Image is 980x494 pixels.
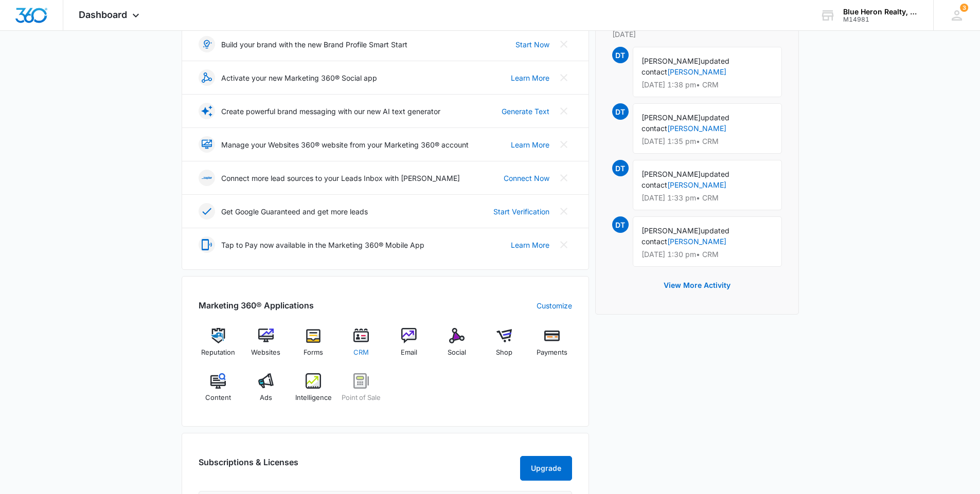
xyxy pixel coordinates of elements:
a: Start Now [515,39,549,50]
a: Learn More [511,139,549,150]
span: Point of Sale [342,393,381,403]
span: [PERSON_NAME] [642,57,701,65]
div: account name [843,8,918,16]
p: Tap to Pay now available in the Marketing 360® Mobile App [221,240,424,250]
a: Learn More [511,72,549,83]
span: [PERSON_NAME] [642,113,701,122]
p: Create powerful brand messaging with our new AI text generator [221,106,440,117]
button: Close [556,69,572,86]
a: [PERSON_NAME] [667,237,726,246]
button: Close [556,136,572,153]
span: [PERSON_NAME] [642,170,701,178]
p: [DATE] 1:35 pm • CRM [642,138,773,145]
span: CRM [353,347,369,358]
a: Intelligence [294,373,333,410]
a: Learn More [511,240,549,250]
p: [DATE] 1:33 pm • CRM [642,194,773,202]
span: Websites [251,347,280,358]
a: Forms [294,328,333,365]
h2: Subscriptions & Licenses [199,456,298,477]
a: [PERSON_NAME] [667,180,726,189]
a: Content [199,373,238,410]
div: notifications count [960,4,968,12]
button: Close [556,170,572,186]
a: Shop [485,328,524,365]
span: 3 [960,4,968,12]
a: Ads [246,373,286,410]
p: Activate your new Marketing 360® Social app [221,72,377,83]
span: Shop [496,347,512,358]
p: Manage your Websites 360® website from your Marketing 360® account [221,139,469,150]
span: DT [612,160,629,176]
p: Connect more lead sources to your Leads Inbox with [PERSON_NAME] [221,173,460,184]
span: Email [401,347,417,358]
span: [PERSON_NAME] [642,226,701,235]
span: Reputation [201,347,235,358]
span: Ads [260,393,272,403]
span: DT [612,47,629,63]
h2: Marketing 360® Applications [199,299,314,312]
span: Content [205,393,231,403]
a: Generate Text [502,106,549,117]
a: [PERSON_NAME] [667,67,726,76]
a: Reputation [199,328,238,365]
a: Websites [246,328,286,365]
p: Get Google Guaranteed and get more leads [221,206,368,217]
span: Forms [304,347,323,358]
a: Connect Now [504,173,549,184]
a: Start Verification [493,206,549,217]
span: Payments [537,347,567,358]
span: Dashboard [79,9,127,20]
a: CRM [342,328,381,365]
a: Payments [532,328,572,365]
p: [DATE] 1:38 pm • CRM [642,81,773,88]
span: DT [612,103,629,120]
button: View More Activity [653,273,741,298]
a: Point of Sale [342,373,381,410]
button: Close [556,236,572,253]
button: Close [556,103,572,119]
span: Social [448,347,466,358]
span: Intelligence [295,393,332,403]
p: [DATE] 1:30 pm • CRM [642,251,773,258]
button: Close [556,36,572,52]
p: [DATE] [612,29,782,40]
a: Social [437,328,476,365]
p: Build your brand with the new Brand Profile Smart Start [221,39,407,50]
button: Upgrade [520,456,572,481]
button: Close [556,203,572,219]
div: account id [843,16,918,23]
a: [PERSON_NAME] [667,124,726,133]
span: DT [612,216,629,233]
a: Customize [537,300,572,311]
a: Email [389,328,429,365]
